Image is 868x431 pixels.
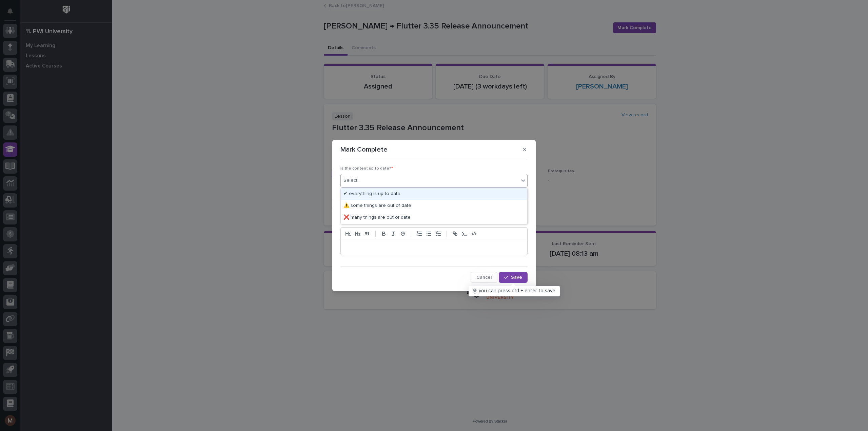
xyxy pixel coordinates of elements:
[471,272,497,283] button: Cancel
[511,275,522,280] span: Save
[499,272,528,283] button: Save
[343,177,360,184] div: Select...
[341,212,527,224] div: ❌ many things are out of date
[341,200,527,212] div: ⚠️ some things are out of date
[341,188,527,200] div: ✔ everything is up to date
[340,166,393,171] span: Is the content up to date?
[476,275,492,280] span: Cancel
[340,145,388,154] p: Mark Complete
